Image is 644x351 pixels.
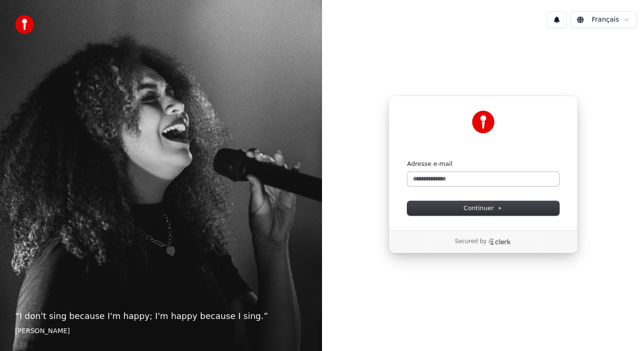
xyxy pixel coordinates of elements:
p: Secured by [455,238,487,245]
img: Youka [472,111,495,133]
p: “ I don't sing because I'm happy; I'm happy because I sing. ” [15,310,307,323]
span: Continuer [464,204,503,212]
label: Adresse e-mail [407,160,453,168]
img: youka [15,15,34,34]
a: Clerk logo [488,238,511,245]
button: Continuer [407,201,559,215]
footer: [PERSON_NAME] [15,327,307,336]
